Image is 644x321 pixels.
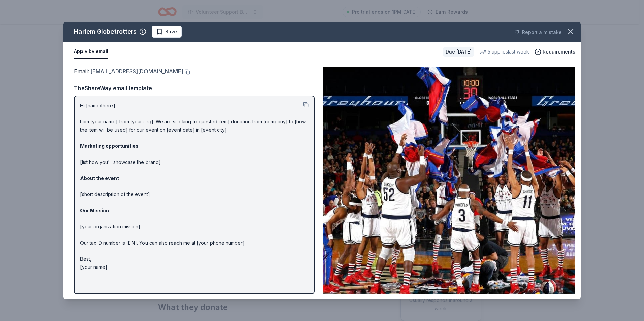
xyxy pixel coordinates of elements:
[90,67,183,76] a: [EMAIL_ADDRESS][DOMAIN_NAME]
[535,48,575,56] button: Requirements
[74,68,183,75] span: Email :
[80,143,139,149] strong: Marketing opportunities
[74,84,315,93] div: TheShareWay email template
[514,28,562,36] button: Report a mistake
[74,45,108,59] button: Apply by email
[74,26,137,37] div: Harlem Globetrotters
[165,28,177,36] span: Save
[323,67,575,294] img: Image for Harlem Globetrotters
[480,48,529,56] div: 5 applies last week
[443,47,474,57] div: Due [DATE]
[80,102,309,271] p: Hi [name/there], I am [your name] from [your org]. We are seeking [requested item] donation from ...
[80,208,109,213] strong: Our Mission
[543,48,575,56] span: Requirements
[152,26,182,38] button: Save
[80,175,119,181] strong: About the event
